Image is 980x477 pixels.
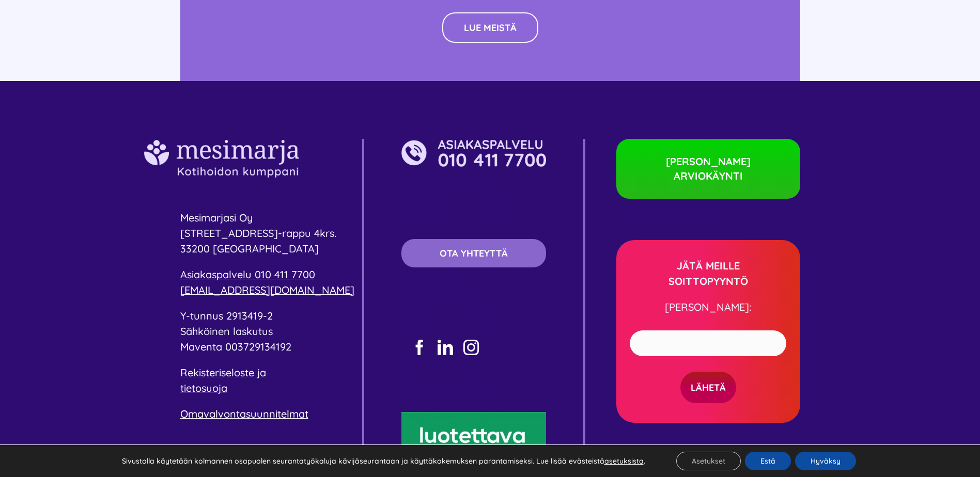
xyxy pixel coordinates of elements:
span: Sähköinen laskutus [180,325,273,338]
span: Oulu, Raahe, [GEOGRAPHIC_DATA], [GEOGRAPHIC_DATA] [616,200,788,228]
span: [GEOGRAPHIC_DATA], [GEOGRAPHIC_DATA], [GEOGRAPHIC_DATA] [401,356,509,400]
span: Maventa 003729134192 [180,340,291,353]
button: Asetukset [676,452,741,470]
a: Omavalvontasuunnitelmat [180,407,308,420]
p: Sivustolla käytetään kolmannen osapuolen seurantatyökaluja kävijäseurantaan ja käyttäkokemuksen p... [122,456,645,466]
span: OTA YHTEYTTÄ [440,248,508,259]
button: asetuksista [604,456,644,466]
span: Mesimarjasi Oy [180,211,253,224]
a: OTA YHTEYTTÄ [401,239,547,267]
span: Keski-Suomi, [GEOGRAPHIC_DATA], [GEOGRAPHIC_DATA], [GEOGRAPHIC_DATA] [401,268,509,328]
a: facebook [412,340,427,355]
a: 001Asset 5@2x [144,138,299,151]
form: Yhteydenottolomake [630,325,786,403]
a: [PERSON_NAME] ARVIOKÄYNTI [616,139,800,199]
button: Hyväksy [795,452,856,470]
span: [PERSON_NAME]: [665,300,751,313]
a: [EMAIL_ADDRESS][DOMAIN_NAME] [180,283,354,296]
a: linkedin [438,340,453,355]
span: [STREET_ADDRESS]-rappu 4krs. [180,227,336,240]
a: LUE MEISTÄ [442,12,538,43]
span: Y-tunnus 2913419-2 [180,309,273,322]
a: Asiakaspalvelu 010 411 7700 [180,268,315,281]
a: 001Asset 6@2x [401,138,547,151]
button: Estä [745,452,791,470]
span: LUE MEISTÄ [464,22,517,33]
strong: JÄTÄ MEILLE SOITTOPYYNTÖ [668,259,748,288]
a: Rekisteriseloste ja tietosuoja [180,366,266,394]
span: [PERSON_NAME] ARVIOKÄYNTI [642,154,774,183]
span: 33200 [GEOGRAPHIC_DATA] [180,242,319,255]
input: LÄHETÄ [680,372,736,403]
span: [GEOGRAPHIC_DATA], [GEOGRAPHIC_DATA], [GEOGRAPHIC_DATA], [GEOGRAPHIC_DATA] [401,168,509,227]
a: instagram [463,340,479,355]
